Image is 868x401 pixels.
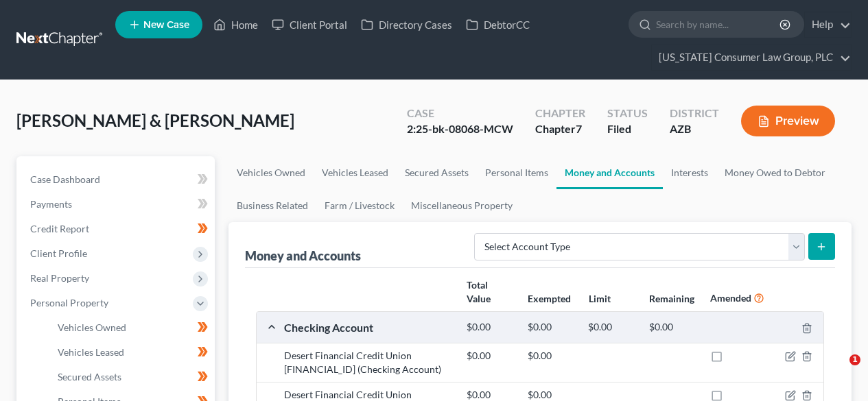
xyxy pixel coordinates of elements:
span: 7 [576,122,582,135]
span: Case Dashboard [30,173,100,185]
a: Payments [19,192,215,217]
a: Home [207,12,265,37]
a: Vehicles Owned [47,315,215,340]
button: Preview [741,106,835,136]
a: Credit Report [19,217,215,241]
div: Case [407,106,513,121]
span: New Case [143,20,189,30]
strong: Amended [710,292,751,304]
div: Chapter [535,106,585,121]
div: Checking Account [277,320,460,335]
a: Client Portal [265,12,354,37]
div: $0.00 [642,321,703,334]
a: Personal Items [477,156,556,189]
span: [PERSON_NAME] & [PERSON_NAME] [16,110,294,130]
div: Status [607,106,648,121]
a: Vehicles Owned [228,156,314,189]
strong: Total Value [467,279,491,304]
a: Case Dashboard [19,167,215,192]
a: Directory Cases [354,12,459,37]
div: AZB [670,121,719,137]
input: Search by name... [656,12,782,37]
div: $0.00 [581,321,642,334]
strong: Exempted [528,293,571,304]
span: Credit Report [30,223,89,234]
span: Client Profile [30,247,87,259]
a: Interests [663,156,716,189]
span: Payments [30,198,72,210]
div: District [670,106,719,121]
span: Vehicles Owned [58,321,126,333]
div: Desert Financial Credit Union [FINANCIAL_ID] (Checking Account) [277,349,460,376]
span: Vehicles Leased [58,346,124,358]
a: Miscellaneous Property [403,189,521,222]
span: Secured Assets [58,371,121,382]
a: Help [805,12,851,37]
strong: Remaining [649,293,694,304]
div: Money and Accounts [245,247,361,264]
span: Real Property [30,272,89,284]
div: 2:25-bk-08068-MCW [407,121,513,137]
div: $0.00 [460,321,521,334]
a: Money and Accounts [556,156,663,189]
strong: Limit [589,293,611,304]
a: Vehicles Leased [47,340,215,365]
a: Business Related [228,189,316,222]
div: Chapter [535,121,585,137]
a: DebtorCC [459,12,537,37]
a: Money Owed to Debtor [716,156,834,189]
div: $0.00 [521,349,582,363]
span: 1 [849,354,860,365]
iframe: Intercom live chat [821,354,854,387]
a: [US_STATE] Consumer Law Group, PLC [652,45,851,70]
a: Secured Assets [47,365,215,389]
a: Secured Assets [397,156,477,189]
div: Filed [607,121,648,137]
div: $0.00 [460,349,521,363]
div: $0.00 [521,321,582,334]
span: Personal Property [30,297,108,308]
a: Vehicles Leased [314,156,397,189]
a: Farm / Livestock [316,189,403,222]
